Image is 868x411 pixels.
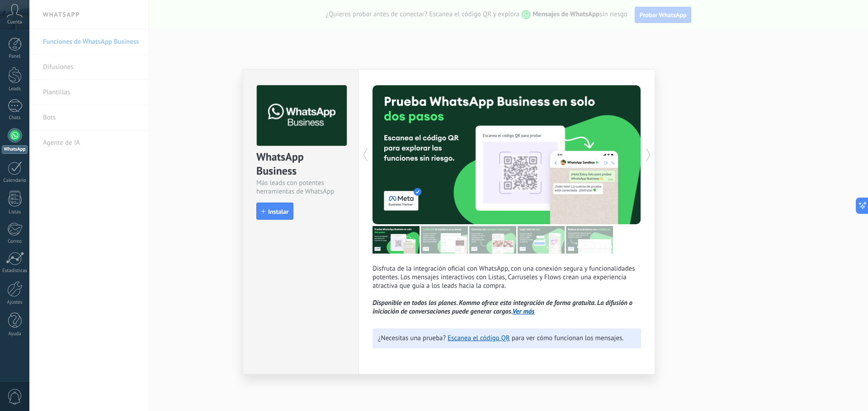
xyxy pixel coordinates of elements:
[518,226,565,254] img: tour_image_62c9952fc9cf984da8d1d2aa2c453724.png
[2,268,28,274] div: Estadísticas
[373,226,420,254] img: tour_image_7a4924cebc22ed9e3259523e50fe4fd6.png
[378,334,446,342] span: ¿Necesitas una prueba?
[421,226,468,254] img: tour_image_cc27419dad425b0ae96c2716632553fa.png
[513,307,535,316] a: Ver más
[2,209,28,215] div: Listas
[256,203,293,220] button: Instalar
[2,145,28,154] div: WhatsApp
[256,179,345,196] div: Más leads con potentes herramientas de WhatsApp
[2,300,28,305] div: Ajustes
[448,334,510,342] a: Escanea el código QR
[268,208,288,215] span: Instalar
[2,115,28,121] div: Chats
[7,19,22,25] span: Cuenta
[512,334,624,342] span: para ver cómo funcionan los mensajes.
[2,86,28,92] div: Leads
[469,226,516,254] img: tour_image_1009fe39f4f058b759f0df5a2b7f6f06.png
[373,299,632,316] i: Disponible en todos los planes. Kommo ofrece esta integración de forma gratuita. La difusión o in...
[2,239,28,245] div: Correo
[373,264,641,316] p: Disfruta de la integración oficial con WhatsApp, con una conexión segura y funcionalidades potent...
[256,150,345,179] div: WhatsApp Business
[566,226,613,254] img: tour_image_cc377002d0016b7ebaeb4dbe65cb2175.png
[2,331,28,337] div: Ayuda
[2,178,28,184] div: Calendario
[2,54,28,60] div: Panel
[257,85,347,146] img: logo_main.png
